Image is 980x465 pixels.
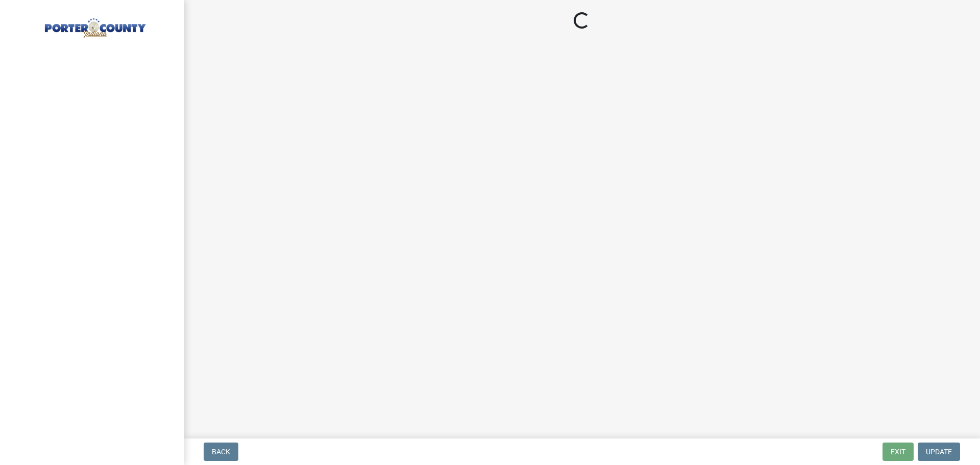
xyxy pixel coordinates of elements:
button: Update [918,443,960,461]
button: Back [204,443,238,461]
img: Porter County, Indiana [20,11,167,39]
span: Update [926,448,952,456]
button: Exit [883,443,914,461]
span: Back [212,448,230,456]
